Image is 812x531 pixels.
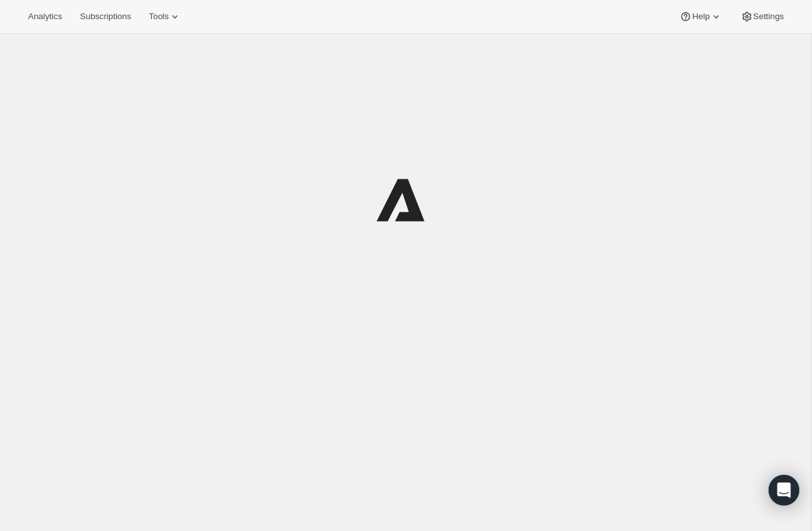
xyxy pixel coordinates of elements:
span: Help [692,11,709,22]
span: Analytics [28,11,62,22]
span: Tools [149,11,169,22]
button: Tools [141,8,189,26]
button: Analytics [20,8,70,26]
span: Subscriptions [80,11,131,22]
button: Subscriptions [72,8,139,26]
div: Open Intercom Messenger [769,475,799,505]
button: Settings [733,8,792,26]
span: Settings [753,11,784,22]
button: Help [672,8,730,26]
